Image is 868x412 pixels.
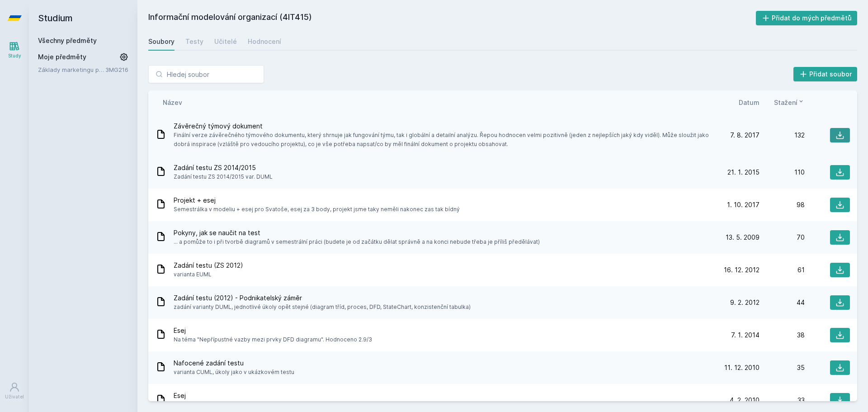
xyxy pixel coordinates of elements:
[248,37,281,46] div: Hodnocení
[759,331,805,340] div: 38
[174,205,460,214] span: Semestrálka v modeliu + esej pro Svatoše, esej za 3 body, projekt jsme taky neměli nakonec zas ta...
[174,122,711,131] span: Závěrečný týmový dokument
[105,66,128,73] a: 3MG216
[148,33,175,51] a: Soubory
[756,11,858,25] button: Přidat do mých předmětů
[38,65,105,74] a: Základy marketingu pro informatiky a statistiky
[774,98,805,107] button: Stažení
[38,37,97,44] a: Všechny předměty
[730,131,759,140] span: 7. 8. 2017
[174,359,294,368] span: Nafocené zadání testu
[214,33,237,51] a: Učitelé
[174,163,273,172] span: Zadání testu ZS 2014/2015
[174,368,294,377] span: varianta CUML, úkoly jako v ukázkovém testu
[2,36,27,64] a: Study
[174,261,243,270] span: Zadání testu (ZS 2012)
[759,298,805,307] div: 44
[726,233,759,242] span: 13. 5. 2009
[185,37,203,46] div: Testy
[759,363,805,372] div: 35
[174,400,401,409] span: Ruzne formy hierarchicke abstrakce. Hodnoceno 25/25 by [PERSON_NAME], ZS 09/10
[724,265,759,275] span: 16. 12. 2012
[163,98,182,107] button: Název
[774,98,797,107] span: Stažení
[759,200,805,209] div: 98
[759,265,805,275] div: 61
[174,270,243,279] span: varianta EUML
[214,37,237,46] div: Učitelé
[148,11,756,25] h2: Informační modelování organizací (4IT415)
[727,168,759,177] span: 21. 1. 2015
[38,52,86,62] span: Moje předměty
[759,233,805,242] div: 70
[730,396,759,405] span: 4. 2. 2010
[174,172,273,181] span: Zadání testu ZS 2014/2015 var. DUML
[730,298,759,307] span: 9. 2. 2012
[731,331,759,340] span: 7. 1. 2014
[5,393,24,400] div: Uživatel
[759,168,805,177] div: 110
[739,98,759,107] button: Datum
[148,65,264,83] input: Hledej soubor
[174,303,471,312] span: zadání varianty DUML, jednotlivé úkoly opět stejné (diagram tříd, proces, DFD, StateChart, konzis...
[724,363,759,372] span: 11. 12. 2010
[174,196,460,205] span: Projekt + esej
[174,294,471,303] span: Zadání testu (2012) - Podnikatelský záměr
[174,391,401,400] span: Esej
[759,131,805,140] div: 132
[174,228,540,237] span: Pokyny, jak se naučit na test
[174,326,372,335] span: Esej
[248,33,281,51] a: Hodnocení
[174,335,372,344] span: Na téma "Nepřípustné vazby mezi prvky DFD diagramu". Hodnoceno 2.9/3
[727,200,759,209] span: 1. 10. 2017
[174,237,540,246] span: ... a pomůže to i při tvorbě diagramů v semestrální práci (budete je od začátku dělat správně a n...
[148,37,175,46] div: Soubory
[759,396,805,405] div: 33
[174,131,711,149] span: Finální verze závěrečného týmového dokumentu, který shrnuje jak fungování týmu, tak i globální a ...
[793,67,858,81] button: Přidat soubor
[2,377,27,405] a: Uživatel
[185,33,203,51] a: Testy
[8,52,21,59] div: Study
